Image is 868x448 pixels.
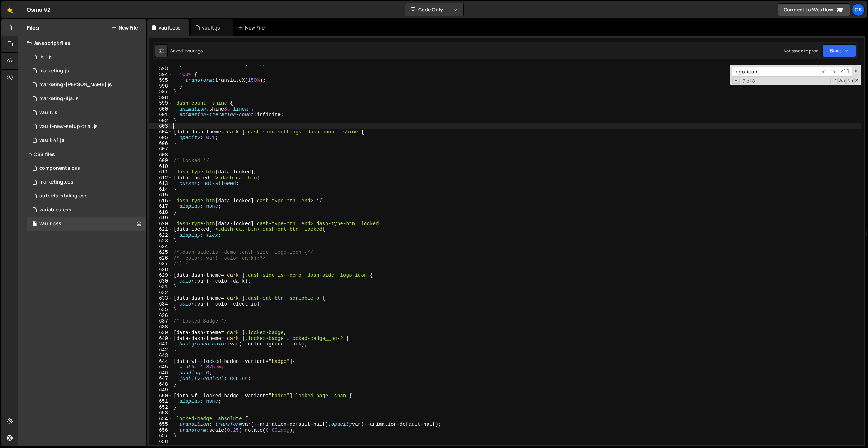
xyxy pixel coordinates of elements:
div: 634 [149,301,172,307]
div: 615 [149,192,172,198]
div: 625 [149,250,172,255]
div: Saved [170,48,203,54]
div: 613 [149,181,172,187]
input: Search for [732,67,819,77]
div: 652 [149,405,172,410]
div: 644 [149,359,172,365]
div: 623 [149,238,172,244]
div: 617 [149,204,172,210]
button: New File [112,25,138,31]
div: 646 [149,370,172,376]
div: 595 [149,78,172,83]
div: 16596/45154.css [27,203,146,217]
div: vault.css [39,221,62,227]
div: 655 [149,422,172,427]
a: 🤙 [1,1,18,18]
div: 630 [149,278,172,284]
div: 594 [149,72,172,78]
div: variables.css [39,207,71,213]
div: 643 [149,353,172,359]
button: Code Only [405,3,463,16]
div: 608 [149,152,172,158]
div: 612 [149,175,172,181]
div: 620 [149,221,172,227]
div: outseta-styling.css [39,193,88,199]
div: 645 [149,364,172,370]
div: 627 [149,261,172,267]
div: 642 [149,347,172,353]
div: 598 [149,95,172,101]
span: RegExp Search [830,78,838,84]
div: 619 [149,215,172,221]
span: Whole Word Search [846,78,854,84]
div: 650 [149,393,172,399]
div: 628 [149,267,172,273]
div: 624 [149,244,172,250]
div: 602 [149,118,172,124]
div: 640 [149,336,172,342]
div: vault-v1.js [39,137,64,144]
div: 632 [149,290,172,296]
div: vault.js [202,24,220,31]
div: 16596/45422.js [27,64,146,78]
div: 16596/45153.css [27,217,146,231]
div: vault.js [39,109,57,116]
div: 618 [149,210,172,215]
div: 603 [149,123,172,129]
div: 636 [149,313,172,319]
div: marketing.js [39,68,69,74]
h2: Files [27,24,39,32]
div: 16596/45424.js [27,78,146,92]
div: 599 [149,100,172,106]
div: 16596/45132.js [27,133,146,147]
div: 629 [149,272,172,278]
div: 1 hour ago [183,48,203,54]
div: 16596/45423.js [27,92,146,106]
a: Connect to Webflow [778,3,850,16]
div: 609 [149,158,172,164]
div: 635 [149,307,172,313]
div: 614 [149,187,172,193]
div: 647 [149,376,172,382]
div: 621 [149,227,172,233]
div: 606 [149,141,172,147]
div: list.js [39,54,53,60]
div: 16596/45156.css [27,189,146,203]
div: 633 [149,295,172,301]
span: CaseSensitive Search [838,78,846,84]
div: CSS files [18,147,146,161]
div: 16596/45151.js [27,50,146,64]
div: Javascript files [18,36,146,50]
button: Save [822,44,856,57]
div: 601 [149,112,172,118]
div: 638 [149,324,172,330]
div: 610 [149,164,172,170]
div: 653 [149,410,172,416]
div: 656 [149,427,172,433]
div: 16596/45152.js [27,120,146,133]
div: Not saved to prod [784,48,818,54]
div: 658 [149,439,172,445]
div: 622 [149,233,172,238]
div: 648 [149,382,172,388]
div: 637 [149,318,172,324]
div: marketing-ilja.js [39,96,79,102]
div: 616 [149,198,172,204]
div: 626 [149,255,172,261]
div: 597 [149,89,172,95]
div: 651 [149,399,172,405]
div: vault-new-setup-trial.js [39,123,98,130]
div: 604 [149,129,172,135]
div: 605 [149,135,172,141]
div: marketing.css [39,179,73,185]
div: 607 [149,146,172,152]
div: 639 [149,330,172,336]
div: 600 [149,106,172,112]
span: 7 of 8 [740,78,758,84]
a: Os [852,3,865,16]
div: vault.css [159,24,181,31]
div: 654 [149,416,172,422]
span: Search In Selection [854,78,859,84]
span: ​ [819,67,829,77]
